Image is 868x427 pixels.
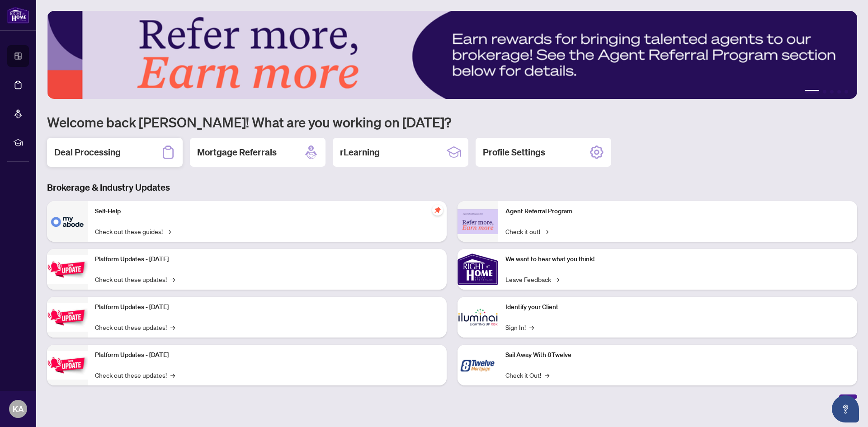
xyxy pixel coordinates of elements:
img: logo [7,7,29,23]
button: 2 [823,90,826,94]
p: Sail Away With 8Twelve [505,350,850,360]
p: Platform Updates - [DATE] [95,302,439,312]
span: → [170,274,175,284]
img: Identify your Client [458,297,498,338]
h1: Welcome back [PERSON_NAME]! What are you working on [DATE]? [47,113,857,131]
a: Check it out!→ [505,226,548,236]
a: Check out these updates!→ [95,370,175,380]
p: Agent Referral Program [505,206,850,216]
button: Open asap [832,395,859,422]
span: → [166,226,171,236]
a: Check out these guides!→ [95,226,171,236]
span: pushpin [432,205,443,216]
img: Sail Away With 8Twelve [458,345,498,385]
button: 5 [844,90,848,94]
p: We want to hear what you think! [505,254,850,264]
a: Check it Out!→ [505,370,549,380]
h2: Profile Settings [483,146,545,159]
button: 1 [805,90,819,94]
img: Platform Updates - June 23, 2025 [47,351,88,380]
h2: rLearning [340,146,380,159]
span: → [170,322,175,332]
span: → [555,274,559,284]
h2: Mortgage Referrals [197,146,277,159]
img: Self-Help [47,201,88,242]
a: Check out these updates!→ [95,322,175,332]
span: → [529,322,534,332]
a: Check out these updates!→ [95,274,175,284]
span: KA [13,403,24,415]
p: Identify your Client [505,302,850,312]
span: → [544,226,548,236]
img: We want to hear what you think! [458,249,498,290]
button: 4 [837,90,841,94]
span: → [170,370,175,380]
img: Platform Updates - July 21, 2025 [47,255,88,284]
p: Self-Help [95,206,439,216]
h3: Brokerage & Industry Updates [47,181,857,194]
img: Slide 0 [47,11,857,99]
p: Platform Updates - [DATE] [95,350,439,360]
p: Platform Updates - [DATE] [95,254,439,264]
span: → [545,370,549,380]
button: 3 [830,90,834,94]
a: Leave Feedback→ [505,274,559,284]
img: Agent Referral Program [458,209,498,234]
h2: Deal Processing [54,146,121,159]
img: Platform Updates - July 8, 2025 [47,303,88,332]
a: Sign In!→ [505,322,534,332]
